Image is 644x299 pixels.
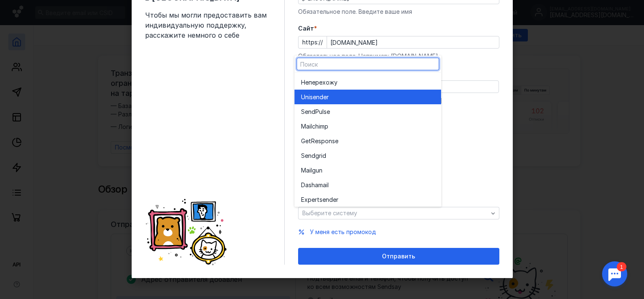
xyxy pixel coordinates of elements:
[294,90,441,104] button: Unisender
[298,24,314,33] span: Cайт
[294,75,441,90] button: Неперехожу
[297,58,439,70] input: Поиск
[312,166,322,174] span: gun
[301,93,327,101] span: Unisende
[294,192,441,207] button: Expertsender
[325,122,328,130] span: p
[294,134,441,148] button: GetResponse
[310,228,376,235] span: У меня есть промокод
[298,248,499,265] button: Отправить
[301,137,305,145] span: G
[305,137,338,145] span: etResponse
[301,122,325,130] span: Mailchim
[309,78,338,86] span: перехожу
[308,195,338,204] span: pertsender
[310,228,376,236] button: У меня есть промокод
[327,93,329,101] span: r
[301,107,327,116] span: SendPuls
[301,195,308,204] span: Ex
[145,10,271,40] span: Чтобы мы могли предоставить вам индивидуальную поддержку, расскажите немного о себе
[301,180,327,189] span: Dashamai
[298,8,499,16] div: Обязательное поле. Введите ваше имя
[301,151,321,160] span: Sendgr
[382,253,415,260] span: Отправить
[294,163,441,178] button: Mailgun
[327,107,330,116] span: e
[327,180,329,189] span: l
[298,207,499,219] button: Выберите систему
[302,209,357,217] span: Выберите систему
[294,119,441,134] button: Mailchimp
[294,148,441,163] button: Sendgrid
[301,166,312,174] span: Mail
[321,151,326,160] span: id
[298,52,499,60] div: Обязательное поле. Например: [DOMAIN_NAME]
[294,104,441,119] button: SendPulse
[294,207,441,222] button: Mindbox
[294,73,441,207] div: grid
[294,178,441,192] button: Dashamail
[301,78,309,86] span: Не
[19,5,29,14] div: 1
